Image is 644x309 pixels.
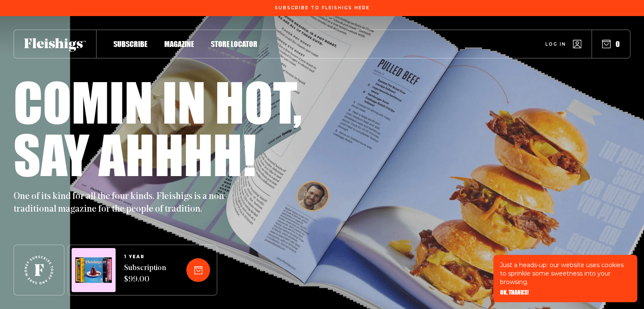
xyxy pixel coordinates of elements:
span: Subscribe To Fleishigs Here [275,6,370,11]
a: Subscribe To Fleishigs Here [273,6,371,10]
span: 1 YEAR [124,254,166,259]
a: Store locator [211,38,257,50]
span: Magazine [164,39,194,49]
a: Subscribe [113,38,147,50]
p: Just a heads-up: our website uses cookies to sprinkle some sweetness into your browsing. [500,261,630,286]
a: Magazine [164,38,194,50]
button: OK, THANKS! [500,290,529,295]
h1: Comin in hot, [14,75,302,128]
a: 1 YEARSubscription $99.00 [124,254,166,286]
h1: Say ahhhh! [14,128,256,180]
span: Subscription $99.00 [124,263,166,286]
span: Store locator [211,39,257,49]
button: 0 [602,39,620,49]
p: One of its kind for all the four kinds. Fleishigs is a non-traditional magazine for the people of... [14,190,234,216]
span: Subscribe [113,39,147,49]
img: Magazines image [75,257,112,283]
